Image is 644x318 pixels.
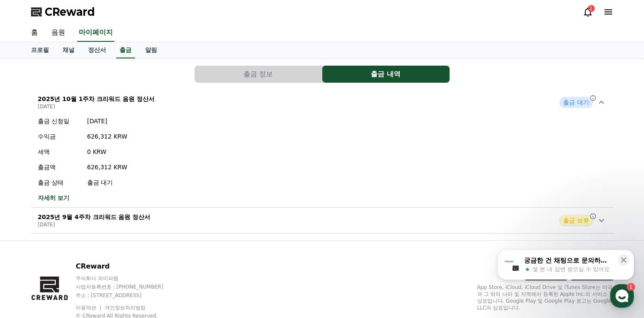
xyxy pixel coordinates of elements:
a: 홈 [3,247,56,269]
p: [DATE] [87,117,128,125]
p: 주소 : [STREET_ADDRESS] [76,292,180,299]
a: 알림 [138,42,164,58]
span: 출금 대기 [559,97,592,108]
a: 홈 [24,24,45,42]
p: 세액 [38,147,80,156]
p: 주식회사 와이피랩 [76,275,180,282]
span: 1 [86,247,89,254]
p: 사업자등록번호 : [PHONE_NUMBER] [76,283,180,290]
button: 출금 정보 [195,66,322,83]
p: 수익금 [38,132,80,141]
a: 정산서 [81,42,113,58]
button: 출금 내역 [322,66,449,83]
a: 설정 [110,247,163,269]
p: 2025년 10월 1주차 크리워드 음원 정산서 [38,95,155,103]
a: 출금 정보 [195,66,322,83]
a: 개인정보처리방침 [105,305,146,311]
div: 1 [588,5,595,12]
span: 출금 보류 [559,215,592,226]
a: 채널 [56,42,81,58]
a: 1 [583,7,593,17]
span: 대화 [78,260,88,267]
a: 마이페이지 [77,24,114,42]
span: 설정 [132,260,142,267]
a: 출금 [116,42,135,58]
a: 프로필 [24,42,56,58]
p: [DATE] [38,221,151,228]
button: 2025년 9월 4주차 크리워드 음원 정산서 [DATE] 출금 보류 [31,208,613,234]
p: 출금 대기 [87,178,128,187]
button: 2025년 10월 1주차 크리워드 음원 정산서 [DATE] 출금 대기 출금 신청일 [DATE] 수익금 626,312 KRW 세액 0 KRW 출금액 626,312 KRW 출금 ... [31,90,613,208]
p: App Store, iCloud, iCloud Drive 및 iTunes Store는 미국과 그 밖의 나라 및 지역에서 등록된 Apple Inc.의 서비스 상표입니다. Goo... [477,284,613,311]
p: [DATE] [38,103,155,110]
a: 이용약관 [76,305,103,311]
p: 출금 상태 [38,178,80,187]
p: 626,312 KRW [87,163,128,171]
a: 1대화 [56,247,110,269]
span: CReward [45,5,95,19]
p: 0 KRW [87,147,128,156]
p: 출금액 [38,163,80,171]
p: CReward [76,261,180,272]
a: 음원 [45,24,72,42]
p: 출금 신청일 [38,117,80,125]
p: 2025년 9월 4주차 크리워드 음원 정산서 [38,213,151,221]
p: 626,312 KRW [87,132,128,141]
a: 자세히 보기 [38,194,128,202]
span: 홈 [27,260,32,267]
a: 출금 내역 [322,66,450,83]
a: CReward [31,5,95,19]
